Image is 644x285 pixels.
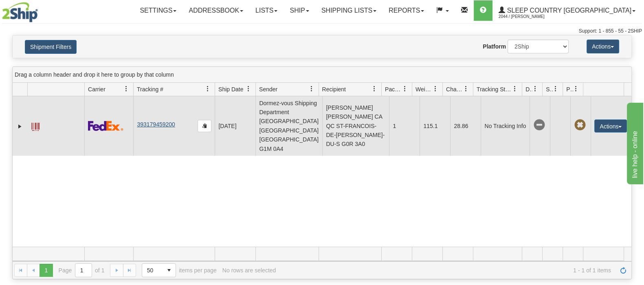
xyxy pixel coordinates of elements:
td: [DATE] [215,96,255,156]
a: Sleep Country [GEOGRAPHIC_DATA] 2044 / [PERSON_NAME] [492,0,642,21]
div: live help - online [6,5,75,15]
td: 115.1 [420,96,450,156]
img: 2 - FedEx Express® [88,121,123,131]
button: Actions [587,40,619,53]
span: Pickup Status [566,85,573,93]
div: grid grouping header [13,67,631,83]
a: Delivery Status filter column settings [528,82,542,96]
span: Pickup Not Assigned [574,119,585,131]
a: Label [31,119,40,132]
input: Page 1 [75,264,92,277]
span: Ship Date [218,85,243,93]
div: No rows are selected [222,267,276,274]
td: 1 [389,96,420,156]
span: Sender [259,85,277,93]
span: Tracking Status [477,85,512,93]
span: Page of 1 [59,263,105,277]
span: Packages [385,85,402,93]
span: select [163,264,176,277]
a: Expand [16,122,24,130]
button: Actions [594,119,627,133]
a: Shipping lists [315,0,382,21]
span: Weight [415,85,433,93]
a: Ship [284,0,315,21]
label: Platform [483,42,506,51]
a: Ship Date filter column settings [242,82,255,96]
span: 1 - 1 of 1 items [281,267,611,274]
a: Refresh [617,264,630,277]
td: 28.86 [450,96,481,156]
a: Reports [382,0,430,21]
a: Lists [249,0,284,21]
td: Dormez-vous Shipping Department [GEOGRAPHIC_DATA] [GEOGRAPHIC_DATA] [GEOGRAPHIC_DATA] G1M 0A4 [255,96,322,156]
a: Carrier filter column settings [119,82,133,96]
span: Recipient [322,85,346,93]
span: Page 1 [40,264,53,277]
a: Recipient filter column settings [367,82,381,96]
a: Sender filter column settings [305,82,319,96]
a: Settings [134,0,182,21]
span: Carrier [88,85,106,93]
span: Charge [446,85,463,93]
td: [PERSON_NAME] [PERSON_NAME] CA QC ST-FRANCOIS-DE-[PERSON_NAME]-DU-S G0R 3A0 [322,96,389,156]
a: Tracking Status filter column settings [508,82,522,96]
span: Shipment Issues [546,85,553,93]
iframe: chat widget [625,101,643,184]
span: Delivery Status [525,85,532,93]
a: Shipment Issues filter column settings [549,82,563,96]
a: Addressbook [182,0,249,21]
a: Pickup Status filter column settings [569,82,583,96]
td: No Tracking Info [481,96,530,156]
div: Support: 1 - 855 - 55 - 2SHIP [2,28,642,35]
a: Charge filter column settings [459,82,473,96]
span: items per page [142,263,217,277]
button: Shipment Filters [25,40,77,54]
a: Tracking # filter column settings [201,82,215,96]
a: 393179459200 [137,121,175,128]
span: 2044 / [PERSON_NAME] [499,13,560,21]
button: Copy to clipboard [198,120,211,132]
span: No Tracking Info [533,119,545,131]
span: Sleep Country [GEOGRAPHIC_DATA] [505,7,631,14]
img: logo2044.jpg [2,2,38,22]
span: Page sizes drop down [142,263,176,277]
span: Tracking # [137,85,163,93]
span: 50 [147,266,158,274]
a: Weight filter column settings [429,82,442,96]
a: Packages filter column settings [398,82,412,96]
